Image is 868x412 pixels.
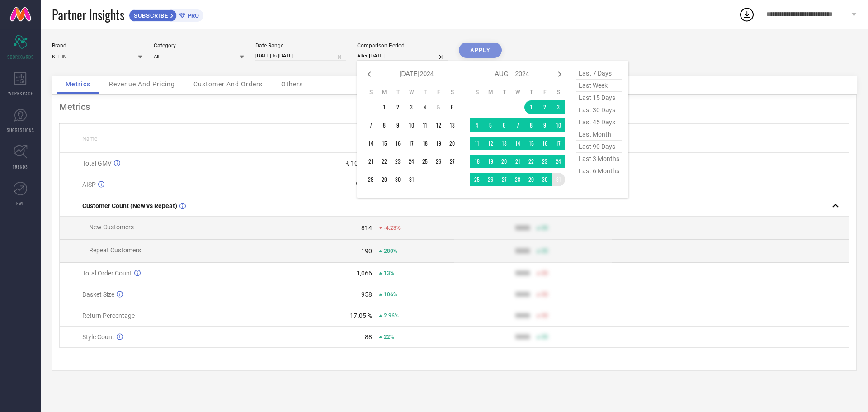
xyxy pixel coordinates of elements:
td: Mon Jul 29 2024 [377,173,391,186]
span: -4.23% [384,225,401,231]
td: Fri Aug 09 2024 [538,118,552,132]
td: Tue Jul 30 2024 [391,173,405,186]
div: 88 [365,333,372,341]
td: Sat Jul 27 2024 [445,155,459,168]
span: Name [82,136,97,142]
span: 50 [542,248,548,254]
td: Sat Aug 10 2024 [552,118,565,132]
td: Wed Aug 14 2024 [511,137,524,150]
td: Tue Aug 20 2024 [497,155,511,168]
span: Customer And Orders [193,81,263,88]
td: Sat Jul 13 2024 [445,118,459,132]
div: Category [154,43,244,49]
span: Metrics [66,81,90,88]
div: 9999 [515,312,530,319]
td: Tue Aug 13 2024 [497,137,511,150]
span: Partner Insights [52,5,124,24]
td: Sun Jul 21 2024 [364,155,377,168]
td: Wed Aug 28 2024 [511,173,524,186]
span: 280% [384,248,397,254]
span: last 7 days [576,67,622,80]
span: 50 [542,334,548,340]
td: Wed Jul 03 2024 [405,100,418,114]
td: Wed Jul 31 2024 [405,173,418,186]
span: 106% [384,291,397,298]
th: Tuesday [391,89,405,96]
th: Sunday [470,89,484,96]
td: Thu Aug 15 2024 [524,137,538,150]
span: 50 [542,225,548,231]
th: Monday [484,89,497,96]
th: Monday [377,89,391,96]
td: Fri Aug 02 2024 [538,100,552,114]
span: 13% [384,270,394,276]
span: Customer Count (New vs Repeat) [82,202,177,209]
span: TRENDS [13,163,28,170]
span: last 90 days [576,141,622,153]
td: Sun Aug 04 2024 [470,118,484,132]
td: Thu Aug 22 2024 [524,155,538,168]
td: Mon Jul 15 2024 [377,137,391,150]
span: Revenue And Pricing [109,81,175,88]
th: Wednesday [405,89,418,96]
th: Wednesday [511,89,524,96]
td: Wed Jul 24 2024 [405,155,418,168]
span: SUBSCRIBE [129,12,170,19]
td: Sun Aug 18 2024 [470,155,484,168]
td: Sun Jul 14 2024 [364,137,377,150]
div: 9999 [515,333,530,341]
span: 50 [542,270,548,276]
td: Thu Jul 25 2024 [418,155,432,168]
td: Thu Jul 04 2024 [418,100,432,114]
td: Tue Jul 16 2024 [391,137,405,150]
span: Repeat Customers [89,246,141,254]
div: 1,066 [356,270,372,277]
div: Date Range [255,43,346,49]
td: Wed Aug 21 2024 [511,155,524,168]
td: Tue Jul 09 2024 [391,118,405,132]
span: Return Percentage [82,312,135,319]
td: Tue Aug 27 2024 [497,173,511,186]
span: PRO [185,12,199,19]
a: SUBSCRIBEPRO [129,7,203,22]
input: Select date range [255,51,346,61]
span: SCORECARDS [7,53,34,60]
div: ₹ 10.21 L [345,160,372,167]
div: 9999 [515,270,530,277]
div: 958 [361,291,372,298]
td: Sat Aug 17 2024 [552,137,565,150]
th: Saturday [552,89,565,96]
span: SUGGESTIONS [7,127,34,133]
td: Fri Aug 30 2024 [538,173,552,186]
td: Tue Aug 06 2024 [497,118,511,132]
td: Sun Jul 28 2024 [364,173,377,186]
span: 22% [384,334,394,340]
td: Sun Aug 11 2024 [470,137,484,150]
span: 50 [542,291,548,298]
td: Sat Aug 31 2024 [552,173,565,186]
span: New Customers [89,223,134,231]
td: Fri Jul 12 2024 [432,118,445,132]
div: 9999 [515,247,530,255]
td: Sat Aug 24 2024 [552,155,565,168]
span: Basket Size [82,291,114,298]
td: Thu Jul 18 2024 [418,137,432,150]
span: WORKSPACE [8,90,33,97]
span: Total Order Count [82,270,132,277]
td: Mon Jul 08 2024 [377,118,391,132]
span: last 15 days [576,92,622,104]
div: 9999 [515,224,530,232]
th: Friday [538,89,552,96]
div: Brand [52,43,142,49]
td: Wed Aug 07 2024 [511,118,524,132]
div: ₹ 956 [356,181,372,188]
td: Sun Jul 07 2024 [364,118,377,132]
span: 50 [542,313,548,319]
span: AISP [82,181,96,188]
div: Next month [554,69,565,80]
td: Wed Jul 10 2024 [405,118,418,132]
th: Sunday [364,89,377,96]
span: last 30 days [576,104,622,116]
td: Fri Jul 05 2024 [432,100,445,114]
td: Mon Aug 26 2024 [484,173,497,186]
